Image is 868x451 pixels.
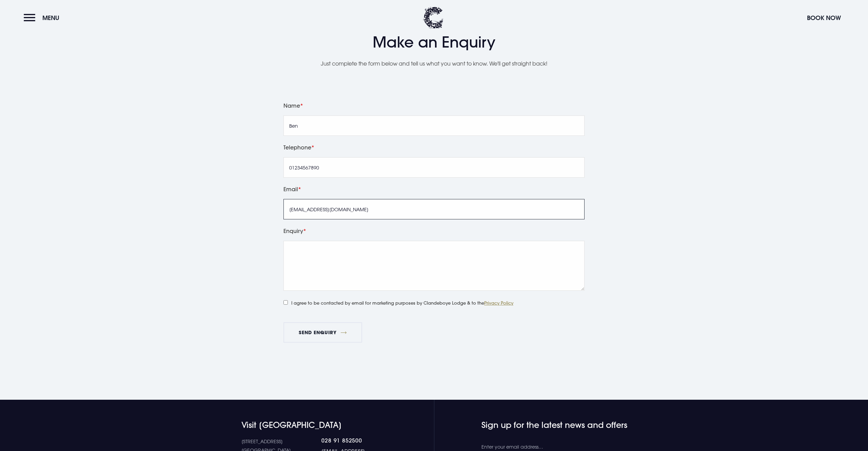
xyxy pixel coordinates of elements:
[283,298,513,307] label: I agree to be contacted by email for marketing purposes by Clandeboye Lodge & to the
[283,184,585,194] label: Email
[24,11,63,25] button: Menu
[283,300,288,305] input: I agree to be contacted by email for marketing purposes by Clandeboye Lodge & to thePrivacy Policy
[278,33,590,51] h2: Make an Enquiry
[804,11,844,25] button: Book Now
[283,101,585,110] label: Name
[241,420,390,430] h4: Visit [GEOGRAPHIC_DATA]
[423,7,443,29] img: Clandeboye Lodge
[278,58,590,69] p: Just complete the form below and tell us what you want to know. We'll get straight back!
[42,14,59,22] span: Menu
[283,143,585,152] label: Telephone
[283,322,362,343] button: Send Enquiry
[283,226,585,236] label: Enquiry
[484,300,513,306] a: Privacy Policy
[481,420,591,430] h4: Sign up for the latest news and offers
[321,437,390,444] a: 028 91 852500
